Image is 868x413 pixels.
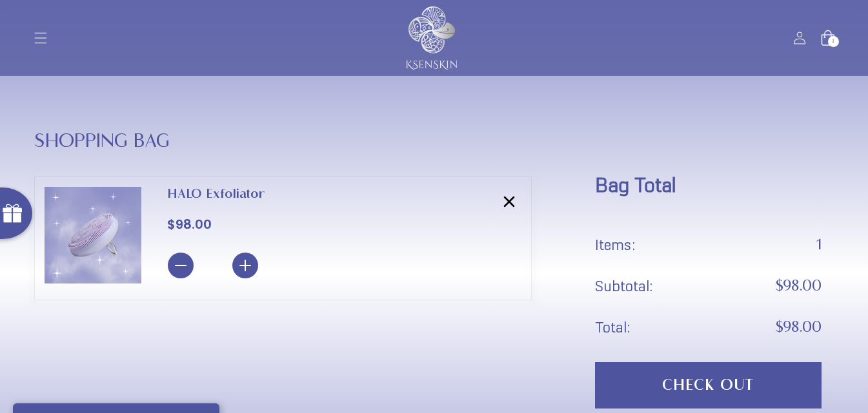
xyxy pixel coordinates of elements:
[595,314,630,340] h2: Total:
[595,170,822,232] h2: Bag Total
[832,36,834,47] span: 1
[34,131,170,177] h1: Shopping Bag
[595,232,635,258] h2: Items:
[167,215,212,233] span: $98.00
[498,191,520,213] a: Remove HALO Exfoliator
[595,362,822,408] button: Check out
[406,6,458,70] img: KSENSKIN White Logo
[775,314,822,340] p: $98.00
[816,235,822,254] span: 1
[194,253,232,283] input: Quantity for HALO Exfoliator
[167,187,462,201] a: HALO Exfoliator
[595,273,652,299] h2: Subtotal:
[775,273,822,299] p: $98.00
[26,24,55,52] summary: Menu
